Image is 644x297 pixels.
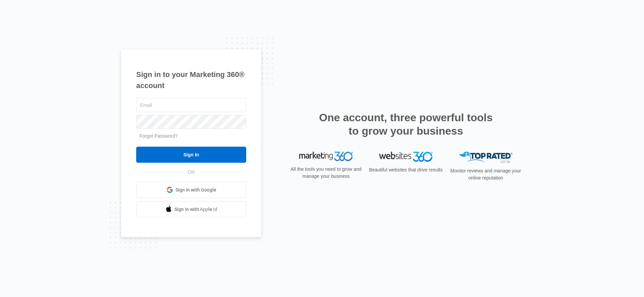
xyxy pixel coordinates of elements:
[288,166,364,180] p: All the tools you need to grow and manage your business
[175,187,216,194] span: Sign in with Google
[136,147,246,163] input: Sign In
[136,182,246,198] a: Sign in with Google
[459,152,513,163] img: Top Rated Local
[379,152,433,161] img: Websites 360
[136,69,246,91] h1: Sign in to your Marketing 360® account
[136,98,246,112] input: Email
[317,111,495,138] h2: One account, three powerful tools to grow your business
[136,201,246,217] a: Sign in with Apple Id
[140,133,178,139] a: Forgot Password?
[448,167,523,181] p: Monitor reviews and manage your online reputation
[368,166,443,173] p: Beautiful websites that drive results
[299,152,353,161] img: Marketing 360
[174,206,217,213] span: Sign in with Apple Id
[183,169,200,176] span: OR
